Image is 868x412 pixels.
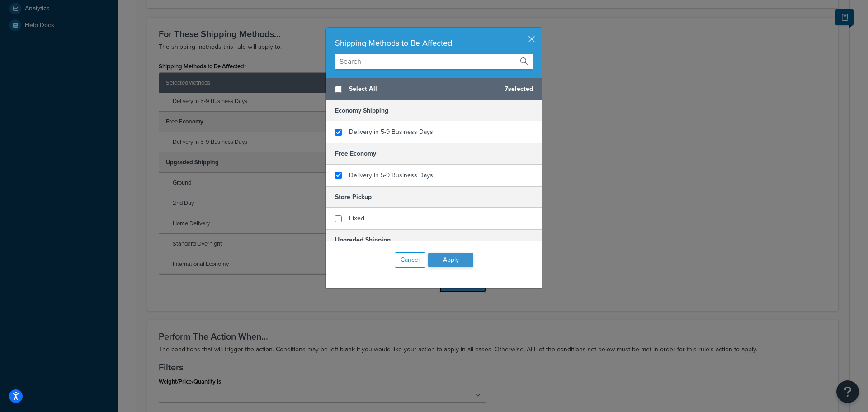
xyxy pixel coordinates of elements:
[326,100,542,121] h5: Economy Shipping
[428,253,473,267] button: Apply
[395,252,425,268] button: Cancel
[349,213,364,223] span: Fixed
[349,127,433,137] span: Delivery in 5-9 Business Days
[326,229,542,251] h5: Upgraded Shipping
[335,37,533,49] div: Shipping Methods to Be Affected
[326,186,542,208] h5: Store Pickup
[326,143,542,164] h5: Free Economy
[335,54,533,69] input: Search
[349,170,433,180] span: Delivery in 5-9 Business Days
[349,83,497,95] span: Select All
[326,78,542,100] div: 7 selected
